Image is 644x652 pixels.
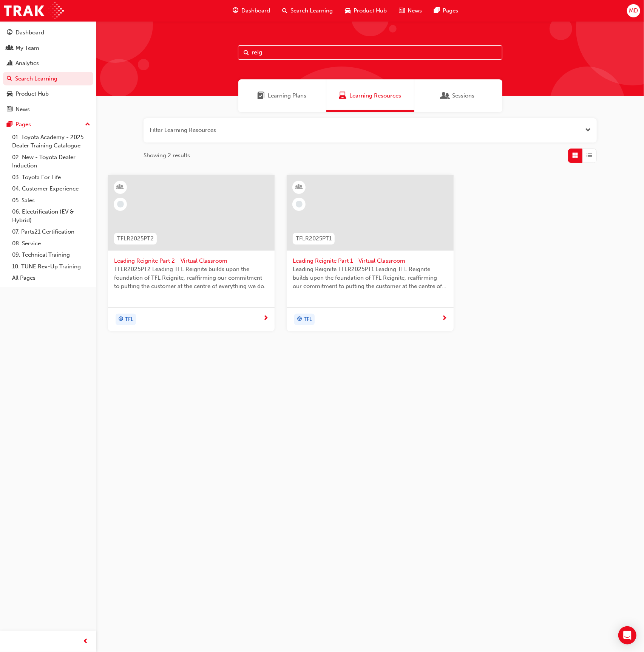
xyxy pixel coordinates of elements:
input: Search... [238,45,502,60]
span: TFL [125,315,133,324]
span: Dashboard [241,6,270,15]
a: 10. TUNE Rev-Up Training [9,261,93,273]
span: news-icon [399,6,405,15]
a: 06. Electrification (EV & Hybrid) [9,206,93,226]
span: MD [629,6,638,15]
a: All Pages [9,272,93,284]
a: TFLR2025PT2Leading Reignite Part 2 - Virtual ClassroomTFLR2025PT2 Leading TFL Reignite builds upo... [108,175,275,331]
span: chart-icon [7,60,12,67]
div: Analytics [15,59,39,68]
span: learningResourceType_INSTRUCTOR_LED-icon [118,182,123,192]
span: News [408,6,422,15]
span: Search [244,48,249,57]
span: Pages [443,6,458,15]
span: car-icon [7,91,12,98]
a: pages-iconPages [428,3,464,19]
a: 01. Toyota Academy - 2025 Dealer Training Catalogue [9,132,93,152]
div: Pages [15,120,31,129]
a: news-iconNews [393,3,428,19]
a: SessionsSessions [414,79,502,112]
a: 09. Technical Training [9,249,93,261]
a: News [3,102,93,116]
span: Learning Resources [349,91,401,100]
div: News [15,105,30,114]
span: learningResourceType_INSTRUCTOR_LED-icon [297,182,302,192]
span: Showing 2 results [144,151,190,160]
span: Learning Plans [258,91,265,100]
span: Sessions [452,91,475,100]
span: Learning Plans [268,91,307,100]
span: Grid [573,151,578,160]
a: 02. New - Toyota Dealer Induction [9,152,93,172]
span: target-icon [297,314,302,324]
a: My Team [3,41,93,55]
a: Learning PlansLearning Plans [238,79,326,112]
span: next-icon [442,315,448,322]
span: pages-icon [434,6,440,15]
span: people-icon [7,45,12,52]
button: Pages [3,118,93,132]
a: 07. Parts21 Certification [9,226,93,238]
span: target-icon [118,314,124,324]
span: Product Hub [354,6,387,15]
span: news-icon [7,106,12,113]
span: prev-icon [83,637,89,646]
span: Leading Reignite TFLR2025PT1 Leading TFL Reignite builds upon the foundation of TFL Reignite, rea... [293,265,447,291]
a: Product Hub [3,87,93,101]
a: Learning ResourcesLearning Resources [326,79,414,112]
span: TFLR2025PT1 [296,234,332,243]
span: TFL [304,315,312,324]
a: 08. Service [9,238,93,249]
span: Search Learning [290,6,333,15]
span: TFLR2025PT2 [117,234,154,243]
a: search-iconSearch Learning [276,3,339,19]
button: Open the filter [585,126,591,135]
span: up-icon [85,120,90,130]
span: guage-icon [7,29,12,36]
div: Open Intercom Messenger [618,626,636,644]
div: Dashboard [15,28,44,37]
span: guage-icon [233,6,238,15]
a: 03. Toyota For Life [9,172,93,183]
button: DashboardMy TeamAnalyticsSearch LearningProduct HubNews [3,24,93,118]
a: car-iconProduct Hub [339,3,393,19]
span: Learning Resources [339,91,346,100]
div: My Team [15,44,39,53]
span: search-icon [282,6,287,15]
span: TFLR2025PT2 Leading TFL Reignite builds upon the foundation of TFL Reignite, reaffirming our comm... [114,265,269,291]
span: Sessions [442,91,449,100]
span: List [587,151,593,160]
img: Trak [4,2,64,19]
span: learningRecordVerb_NONE-icon [117,201,124,208]
div: Product Hub [15,90,49,98]
a: Dashboard [3,26,93,40]
span: Leading Reignite Part 1 - Virtual Classroom [293,257,447,265]
a: 05. Sales [9,195,93,206]
button: MD [627,4,640,17]
span: pages-icon [7,121,12,128]
a: Search Learning [3,72,93,86]
span: next-icon [263,315,269,322]
span: Leading Reignite Part 2 - Virtual Classroom [114,257,269,265]
a: Analytics [3,56,93,70]
a: TFLR2025PT1Leading Reignite Part 1 - Virtual ClassroomLeading Reignite TFLR2025PT1 Leading TFL Re... [287,175,453,331]
span: car-icon [345,6,351,15]
span: learningRecordVerb_NONE-icon [296,201,303,208]
a: 04. Customer Experience [9,183,93,195]
a: guage-iconDashboard [227,3,276,19]
span: search-icon [7,76,12,82]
